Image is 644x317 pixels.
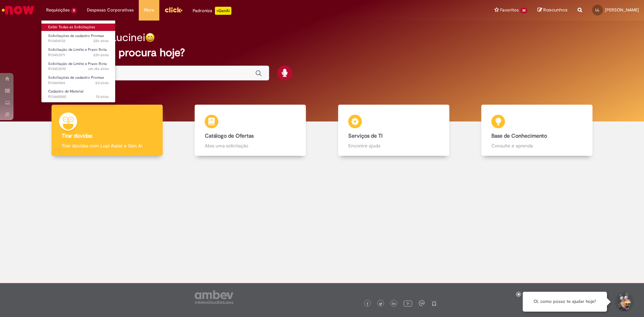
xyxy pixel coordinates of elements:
[95,80,109,85] span: 2d atrás
[48,33,104,38] span: Solicitações de cadastro Promax
[41,88,116,100] a: Aberto R13440580 : Cadastro de Material
[48,89,83,94] span: Cadastro de Material
[491,133,547,139] b: Base de Conhecimento
[62,133,92,139] b: Tirar dúvidas
[87,7,134,13] span: Despesas Corporativas
[93,52,109,58] time: 27/08/2025 17:34:55
[543,7,568,13] span: Rascunhos
[605,7,639,13] span: [PERSON_NAME]
[48,61,107,66] span: Solicitação de Limite e Prazo Rota
[35,105,179,156] a: Tirar dúvidas Tirar dúvidas com Lupi Assist e Gen Ai
[379,302,382,306] img: logo_footer_twitter.png
[41,20,116,103] ul: Requisições
[48,47,107,52] span: Solicitação de Limite e Prazo Rota
[215,7,231,15] p: +GenAi
[96,94,109,99] span: 7d atrás
[46,7,70,13] span: Requisições
[465,105,609,156] a: Base de Conhecimento Consulte e aprenda
[41,24,116,31] a: Exibir Todas as Solicitações
[96,94,109,99] time: 22/08/2025 15:50:01
[71,8,77,13] span: 5
[520,8,527,13] span: 38
[93,38,109,43] time: 27/08/2025 18:14:26
[205,142,296,149] p: Abra uma solicitação
[41,46,116,59] a: Aberto R13453971 : Solicitação de Limite e Prazo Rota
[145,33,155,42] img: happy-face.png
[431,300,437,306] img: logo_footer_naosei.png
[195,290,233,304] img: logo_footer_ambev_rotulo_gray.png
[500,7,519,13] span: Favoritos
[88,66,109,71] span: um dia atrás
[404,299,412,308] img: logo_footer_youtube.png
[95,80,109,85] time: 26/08/2025 16:17:55
[614,292,634,312] button: Iniciar Conversa de Suporte
[322,105,465,156] a: Serviços de TI Encontre ajuda
[48,94,109,100] span: R13440580
[491,142,582,149] p: Consulte e aprenda
[48,52,109,58] span: R13453971
[144,7,154,13] span: More
[193,7,231,15] div: Padroniza
[41,32,116,45] a: Aberto R13454132 : Solicitações de cadastro Promax
[164,5,183,15] img: click_logo_yellow_360x200.png
[538,7,568,13] a: Rascunhos
[392,302,395,306] img: logo_footer_linkedin.png
[48,80,109,86] span: R13449416
[41,60,116,73] a: Aberto R13453292 : Solicitação de Limite e Prazo Rota
[419,300,425,306] img: logo_footer_workplace.png
[48,75,104,80] span: Solicitações de cadastro Promax
[48,66,109,72] span: R13453292
[48,38,109,44] span: R13454132
[62,142,153,149] p: Tirar dúvidas com Lupi Assist e Gen Ai
[1,3,35,17] img: ServiceNow
[93,38,109,43] span: 22h atrás
[58,47,586,59] h2: O que você procura hoje?
[179,105,322,156] a: Catálogo de Ofertas Abra uma solicitação
[93,52,109,58] span: 22h atrás
[366,302,369,306] img: logo_footer_facebook.png
[348,142,439,149] p: Encontre ajuda
[348,133,383,139] b: Serviços de TI
[41,74,116,86] a: Aberto R13449416 : Solicitações de cadastro Promax
[595,8,600,12] span: LL
[523,292,607,312] div: Oi, como posso te ajudar hoje?
[88,66,109,71] time: 27/08/2025 15:44:39
[205,133,254,139] b: Catálogo de Ofertas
